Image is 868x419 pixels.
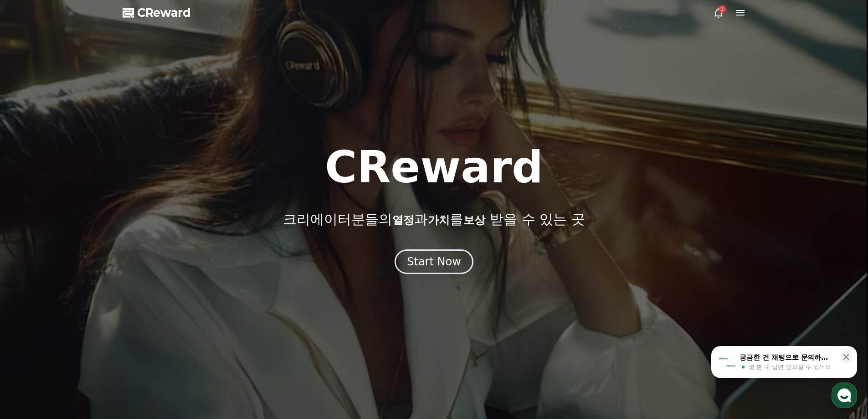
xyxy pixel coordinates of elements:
[395,249,473,274] button: Start Now
[428,214,450,227] span: 가치
[123,5,191,20] a: CReward
[137,5,191,20] span: CReward
[407,254,461,269] div: Start Now
[325,145,543,189] h1: CReward
[713,7,724,18] a: 1
[463,214,485,227] span: 보상
[392,214,414,227] span: 열정
[283,211,585,228] p: 크리에이터분들의 과 를 받을 수 있는 곳
[395,259,473,267] a: Start Now
[719,5,726,13] div: 1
